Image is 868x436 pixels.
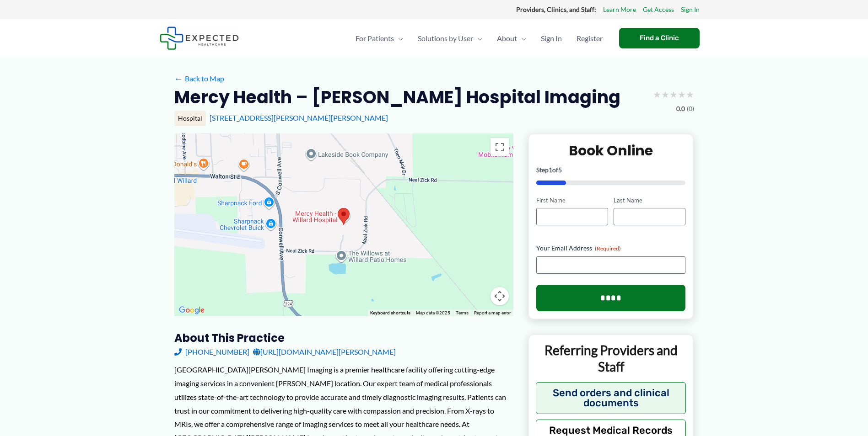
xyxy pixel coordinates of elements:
label: Last Name [614,196,685,205]
label: First Name [536,196,608,205]
button: Keyboard shortcuts [370,310,410,316]
img: Expected Healthcare Logo - side, dark font, small [160,27,239,50]
span: Solutions by User [418,22,473,54]
span: For Patients [356,22,394,54]
a: Sign In [681,4,700,16]
p: Referring Providers and Staff [536,342,686,375]
span: Register [577,22,603,54]
a: Learn More [603,4,636,16]
span: ★ [669,86,678,103]
button: Send orders and clinical documents [536,382,686,414]
a: [PHONE_NUMBER] [174,345,249,359]
a: Report a map error [474,310,511,315]
span: Map data ©2025 [416,310,450,315]
span: ★ [686,86,694,103]
span: (0) [687,103,694,115]
a: Register [569,22,610,54]
span: Menu Toggle [473,22,482,54]
span: Menu Toggle [517,22,526,54]
a: Sign In [534,22,569,54]
label: Your Email Address [536,244,686,253]
a: Terms (opens in new tab) [456,310,469,315]
span: ★ [661,86,669,103]
a: Find a Clinic [619,28,700,48]
img: Google [177,304,207,316]
span: About [497,22,517,54]
h2: Book Online [536,142,686,160]
a: For PatientsMenu Toggle [348,22,410,54]
a: Open this area in Google Maps (opens a new window) [177,304,207,316]
span: 1 [549,166,552,174]
button: Map camera controls [491,287,509,305]
a: Get Access [643,4,674,16]
div: Hospital [174,111,206,126]
button: Toggle fullscreen view [491,138,509,156]
span: (Required) [595,245,621,252]
a: ←Back to Map [174,72,224,85]
span: Menu Toggle [394,22,403,54]
h2: Mercy Health – [PERSON_NAME] Hospital Imaging [174,86,620,108]
a: [URL][DOMAIN_NAME][PERSON_NAME] [253,345,396,359]
a: Solutions by UserMenu Toggle [410,22,490,54]
span: 0.0 [676,103,685,115]
a: AboutMenu Toggle [490,22,534,54]
span: ★ [653,86,661,103]
span: Sign In [541,22,562,54]
nav: Primary Site Navigation [348,22,610,54]
p: Step of [536,167,686,173]
strong: Providers, Clinics, and Staff: [516,5,596,13]
a: [STREET_ADDRESS][PERSON_NAME][PERSON_NAME] [210,113,388,122]
h3: About this practice [174,331,513,345]
span: 5 [558,166,562,174]
span: ← [174,74,183,83]
span: ★ [678,86,686,103]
